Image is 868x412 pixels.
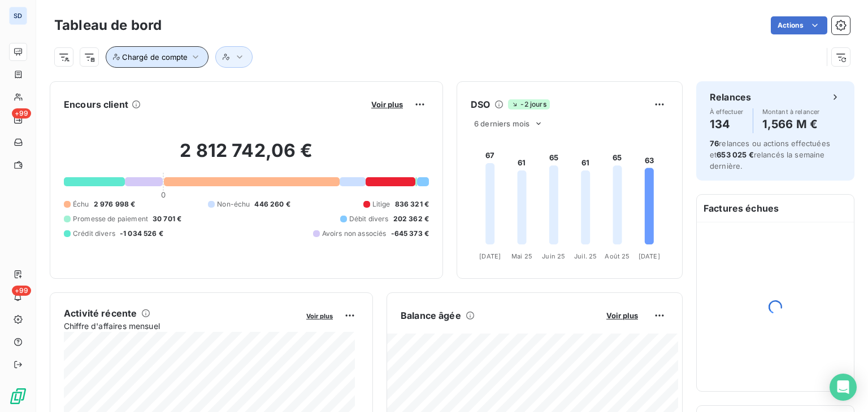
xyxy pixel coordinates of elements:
[12,108,31,119] span: +99
[106,46,209,68] button: Chargé de compte
[603,310,641,321] button: Voir plus
[306,312,333,320] span: Voir plus
[391,229,429,239] span: -645 373 €
[762,115,820,133] h4: 1,566 M €
[254,199,290,209] span: 446 260 €
[322,229,387,239] span: Avoirs non associés
[717,150,753,159] span: 653 025 €
[401,309,461,322] h6: Balance âgée
[12,286,31,296] span: +99
[762,108,820,115] span: Montant à relancer
[73,229,115,239] span: Crédit divers
[349,214,389,224] span: Débit divers
[605,252,630,260] tspan: Août 25
[393,214,429,224] span: 202 362 €
[372,199,390,209] span: Litige
[574,252,597,260] tspan: Juil. 25
[9,7,27,25] div: SD
[710,139,830,170] span: relances ou actions effectuées et relancés la semaine dernière.
[368,99,406,109] button: Voir plus
[830,374,857,401] div: Open Intercom Messenger
[639,252,660,260] tspan: [DATE]
[54,15,162,36] h3: Tableau de bord
[371,100,403,109] span: Voir plus
[710,90,751,104] h6: Relances
[771,16,827,34] button: Actions
[64,98,128,111] h6: Encours client
[395,199,429,209] span: 836 321 €
[710,115,744,133] h4: 134
[474,119,530,128] span: 6 derniers mois
[479,252,501,260] tspan: [DATE]
[153,214,181,224] span: 30 701 €
[73,199,89,209] span: Échu
[120,229,163,239] span: -1 034 526 €
[64,306,137,320] h6: Activité récente
[508,99,549,109] span: -2 jours
[511,252,532,260] tspan: Mai 25
[710,108,744,115] span: À effectuer
[94,199,136,209] span: 2 976 998 €
[471,98,490,111] h6: DSO
[64,139,429,173] h2: 2 812 742,06 €
[697,195,854,222] h6: Factures échues
[122,52,188,62] span: Chargé de compte
[710,139,719,148] span: 76
[606,311,638,320] span: Voir plus
[542,252,565,260] tspan: Juin 25
[217,199,250,209] span: Non-échu
[64,320,298,332] span: Chiffre d'affaires mensuel
[9,387,27,405] img: Logo LeanPay
[73,214,148,224] span: Promesse de paiement
[161,190,166,199] span: 0
[303,310,336,321] button: Voir plus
